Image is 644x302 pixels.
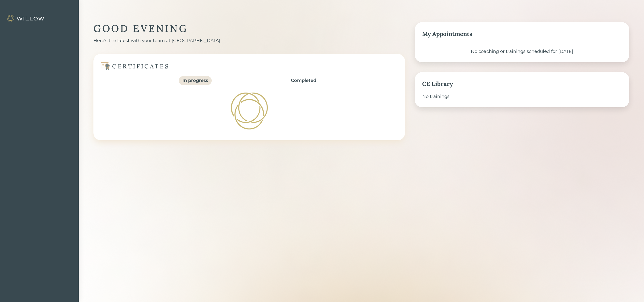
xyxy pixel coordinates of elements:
[223,85,275,137] img: Loading!
[422,79,622,88] div: CE Library
[422,48,622,55] div: No coaching or trainings scheduled for [DATE]
[422,30,622,38] div: My Appointments
[93,22,405,35] div: GOOD EVENING
[291,77,316,84] div: Completed
[6,15,45,22] img: Willow
[422,93,622,100] div: No trainings
[112,63,170,70] div: CERTIFICATES
[182,77,208,84] div: In progress
[93,37,405,44] div: Here’s the latest with your team at [GEOGRAPHIC_DATA]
